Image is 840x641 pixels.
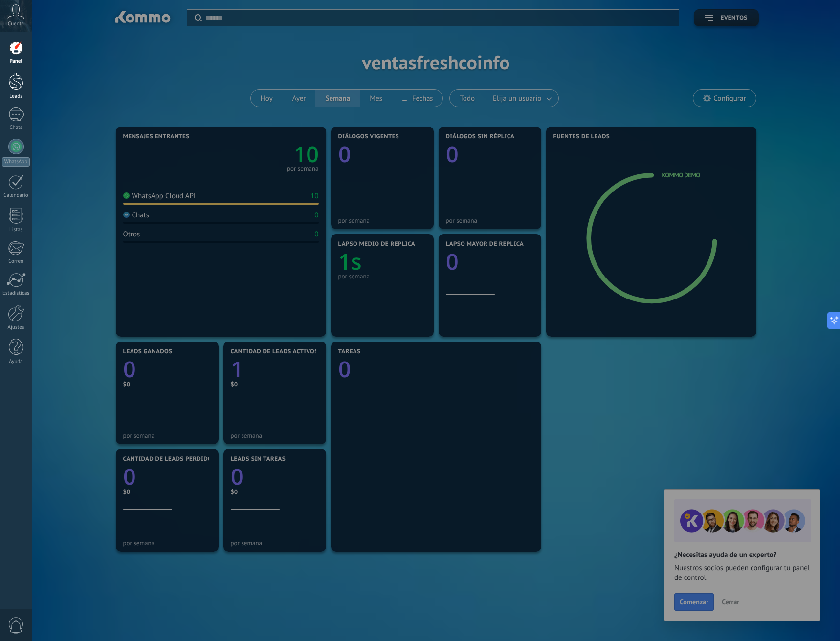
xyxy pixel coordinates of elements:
[8,21,24,27] span: Cuenta
[2,93,30,100] div: Leads
[2,125,30,131] div: Chats
[2,359,30,365] div: Ayuda
[2,227,30,233] div: Listas
[2,192,30,199] div: Calendario
[2,258,30,265] div: Correo
[2,324,30,331] div: Ajustes
[2,290,30,297] div: Estadísticas
[2,157,30,167] div: WhatsApp
[2,58,30,64] div: Panel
